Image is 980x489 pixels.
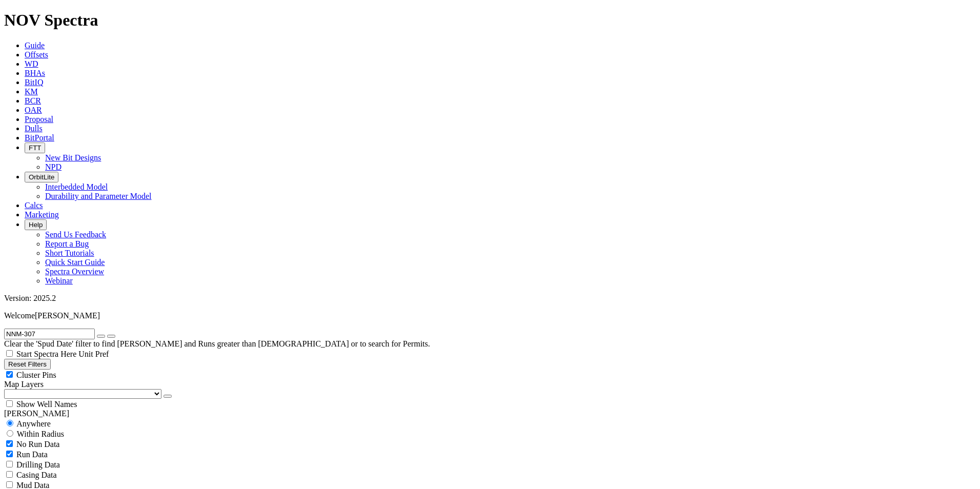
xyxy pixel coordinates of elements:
a: NPD [45,162,62,171]
a: Short Tutorials [45,249,94,257]
span: Drilling Data [16,460,60,469]
span: FTT [29,144,41,152]
a: Marketing [25,210,59,219]
span: No Run Data [16,440,59,449]
span: Clear the 'Spud Date' filter to find [PERSON_NAME] and Runs greater than [DEMOGRAPHIC_DATA] or to... [4,339,430,348]
div: Version: 2025.2 [4,294,976,303]
a: Calcs [25,201,43,210]
a: Dulls [25,124,43,133]
input: Start Spectra Here [6,350,13,357]
span: Map Layers [4,380,44,389]
span: OrbitLite [29,173,54,181]
span: Unit Pref [78,350,109,358]
span: [PERSON_NAME] [35,311,100,320]
a: BitPortal [25,133,54,142]
span: Casing Data [16,471,57,479]
button: OrbitLite [25,172,58,182]
a: Guide [25,41,45,50]
a: New Bit Designs [45,153,101,162]
a: OAR [25,106,42,114]
span: Run Data [16,450,48,459]
span: Show Well Names [16,400,77,409]
a: WD [25,59,38,68]
span: Within Radius [17,430,64,438]
a: Offsets [25,50,48,59]
span: Help [29,221,43,229]
button: Help [25,219,47,230]
a: BitIQ [25,78,43,87]
a: BCR [25,96,41,105]
a: Quick Start Guide [45,258,105,267]
button: Reset Filters [4,359,51,370]
span: Anywhere [16,419,51,428]
a: Interbedded Model [45,182,108,191]
a: KM [25,87,38,96]
a: Durability and Parameter Model [45,192,152,200]
a: Webinar [45,276,73,285]
input: Search [4,329,95,339]
button: FTT [25,142,45,153]
a: Proposal [25,115,53,124]
span: Cluster Pins [16,371,56,379]
a: Send Us Feedback [45,230,106,239]
span: Start Spectra Here [16,350,76,358]
p: Welcome [4,311,976,320]
a: Report a Bug [45,239,89,248]
a: Spectra Overview [45,267,104,276]
a: BHAs [25,69,45,77]
div: [PERSON_NAME] [4,409,976,418]
h1: NOV Spectra [4,11,976,30]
